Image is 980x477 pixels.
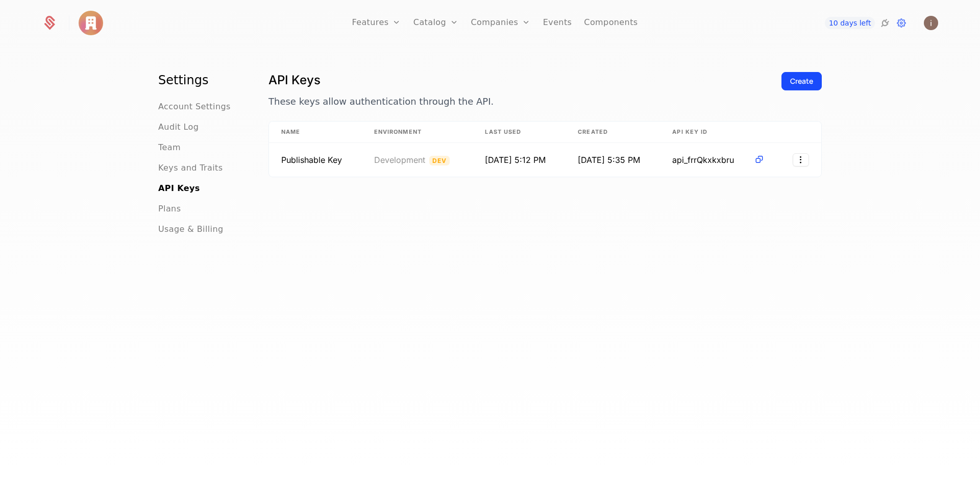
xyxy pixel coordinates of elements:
[429,156,450,165] span: Dev
[566,143,660,177] td: [DATE] 5:35 PM
[879,17,891,29] a: Integrations
[158,141,181,154] a: Team
[79,11,103,35] img: issac.ai
[672,154,750,166] span: api_frrQkxkxbru
[473,143,566,177] td: [DATE] 5:12 PM
[268,72,773,88] h1: API Keys
[158,203,181,215] a: Plans
[924,16,938,30] button: Open user button
[790,76,813,86] div: Create
[895,17,908,29] a: Settings
[158,72,244,235] nav: Main
[158,182,200,195] a: API Keys
[281,155,342,165] span: Public Ket
[268,94,773,109] p: These keys allow authentication through the API.
[793,153,809,166] button: Select action
[158,72,244,88] h1: Settings
[158,121,199,133] a: Audit Log
[825,17,875,29] a: 10 days left
[158,162,223,174] a: Keys and Traits
[473,122,566,143] th: Last Used
[362,122,473,143] th: Environment
[781,72,822,90] button: Create
[374,155,425,165] span: Development
[660,122,777,143] th: API Key ID
[924,16,938,30] img: issac zico
[269,122,362,143] th: Name
[566,122,660,143] th: Created
[158,223,224,235] a: Usage & Billing
[158,101,231,113] a: Account Settings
